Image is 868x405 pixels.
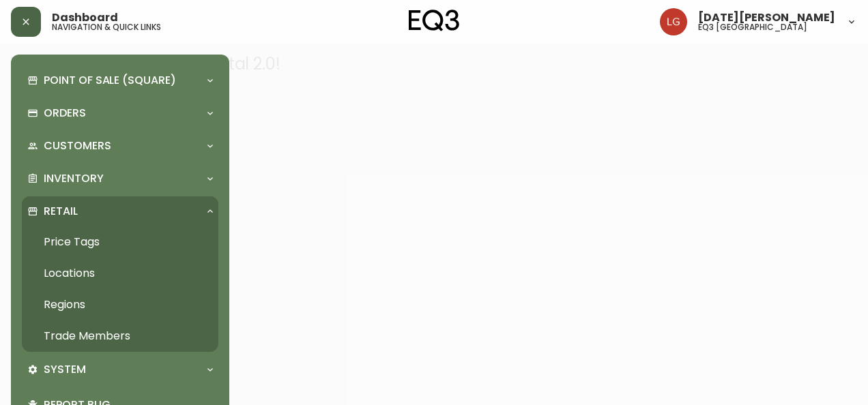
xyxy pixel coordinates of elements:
a: Regions [22,289,218,320]
h5: eq3 [GEOGRAPHIC_DATA] [698,23,807,31]
a: Trade Members [22,320,218,352]
img: 2638f148bab13be18035375ceda1d187 [660,8,687,35]
p: System [44,362,86,377]
h5: navigation & quick links [52,23,161,31]
p: Inventory [44,171,104,186]
div: Retail [22,196,218,226]
a: Price Tags [22,226,218,258]
div: Customers [22,131,218,161]
p: Orders [44,106,86,121]
div: Orders [22,98,218,128]
div: System [22,355,218,385]
div: Inventory [22,164,218,194]
p: Point of Sale (Square) [44,73,176,88]
span: Dashboard [52,12,118,23]
span: [DATE][PERSON_NAME] [698,12,835,23]
div: Point of Sale (Square) [22,65,218,95]
p: Retail [44,204,78,219]
p: Customers [44,138,111,153]
a: Locations [22,258,218,289]
img: logo [409,10,459,31]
